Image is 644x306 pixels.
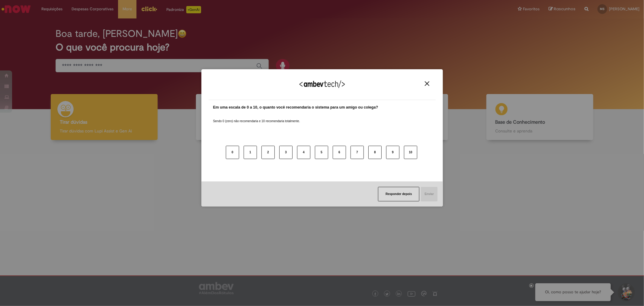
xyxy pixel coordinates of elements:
[404,146,417,159] button: 10
[226,146,239,159] button: 0
[297,146,310,159] button: 4
[213,112,300,123] label: Sendo 0 (zero) não recomendaria e 10 recomendaria totalmente.
[315,146,328,159] button: 5
[279,146,293,159] button: 3
[368,146,382,159] button: 8
[213,105,378,110] label: Em uma escala de 0 a 10, o quanto você recomendaria o sistema para um amigo ou colega?
[423,81,431,86] button: Close
[244,146,257,159] button: 1
[386,146,399,159] button: 9
[300,80,345,88] img: Logo Ambevtech
[351,146,364,159] button: 7
[425,81,429,86] img: Close
[378,187,419,201] button: Responder depois
[333,146,346,159] button: 6
[261,146,275,159] button: 2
